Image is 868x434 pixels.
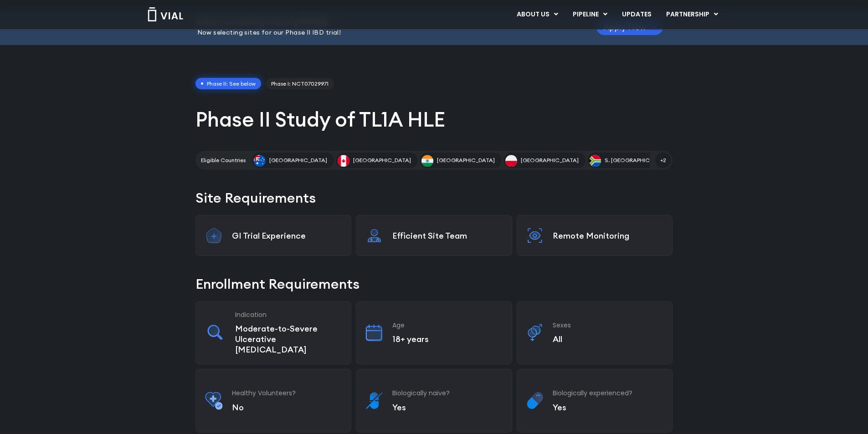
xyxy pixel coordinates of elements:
[392,389,503,397] h3: Biologically naive?
[392,334,503,344] p: 18+ years
[254,155,266,167] img: Australia
[197,28,574,38] p: Now selecting sites for our Phase II IBD trial!
[392,321,503,329] h3: Age
[353,156,411,164] span: [GEOGRAPHIC_DATA]
[232,402,342,413] p: No
[195,188,673,208] h2: Site Requirements
[232,389,342,397] h3: Healthy Volunteers?
[553,402,663,413] p: Yes
[553,230,663,241] p: Remote Monitoring
[392,230,503,241] p: Efficient Site Team
[392,402,503,413] p: Yes
[655,153,671,168] span: +2
[338,155,349,167] img: Canada
[269,156,327,164] span: [GEOGRAPHIC_DATA]
[505,155,517,167] img: Poland
[195,78,261,90] span: Phase II: See below
[589,155,601,167] img: S. Africa
[232,230,342,241] p: GI Trial Experience
[553,334,663,344] p: All
[659,7,725,22] a: PARTNERSHIPMenu Toggle
[553,321,663,329] h3: Sexes
[235,311,342,319] h3: Indication
[565,7,614,22] a: PIPELINEMenu Toggle
[195,274,673,294] h2: Enrollment Requirements
[553,389,663,397] h3: Biologically experienced?
[201,156,246,164] h2: Eligible Countries
[421,155,433,167] img: India
[195,106,673,133] h1: Phase II Study of TL1A HLE
[266,78,334,90] a: Phase I: NCT07029971
[615,7,658,22] a: UPDATES
[147,7,184,21] img: Vial Logo
[605,156,669,164] span: S. [GEOGRAPHIC_DATA]
[509,7,565,22] a: ABOUT USMenu Toggle
[521,156,579,164] span: [GEOGRAPHIC_DATA]
[235,323,342,355] p: Moderate-to-Severe Ulcerative [MEDICAL_DATA]
[437,156,495,164] span: [GEOGRAPHIC_DATA]
[604,24,646,31] span: Apply Now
